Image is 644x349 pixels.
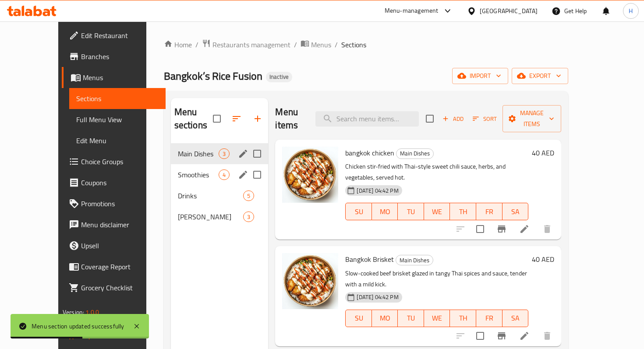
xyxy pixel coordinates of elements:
span: Main Dishes [178,148,219,159]
button: WE [424,203,450,220]
span: Sections [341,39,366,50]
span: Manage items [510,108,554,130]
span: Sections [76,93,159,104]
span: Add [441,114,465,124]
span: 3 [244,213,254,221]
div: items [219,169,230,180]
a: Choice Groups [62,151,166,172]
button: MO [372,310,398,327]
span: Menus [311,39,331,50]
span: Edit Menu [76,135,159,146]
span: export [519,71,561,81]
button: TU [398,310,424,327]
a: Full Menu View [69,109,166,130]
button: Branch-specific-item [491,325,512,346]
span: Coverage Report [81,261,159,272]
button: edit [237,168,250,181]
span: [PERSON_NAME] [178,212,244,222]
button: Branch-specific-item [491,219,512,240]
span: Coupons [81,177,159,188]
span: Smoothies [178,169,219,180]
div: Main Dishes3edit [171,143,269,164]
button: Manage items [502,105,561,132]
div: [GEOGRAPHIC_DATA] [480,6,538,16]
button: SU [345,310,372,327]
button: TH [450,203,476,220]
h2: Menu items [275,106,305,132]
span: 3 [219,150,229,158]
button: Add [439,112,467,126]
span: TU [401,312,421,324]
button: SA [502,310,529,327]
span: WE [428,312,447,324]
p: Chicken stir-fried with Thai-style sweet chili sauce, herbs, and vegetables, served hot. [345,161,528,183]
li: / [335,39,338,50]
span: 5 [244,192,254,200]
button: TH [450,310,476,327]
span: WE [428,205,447,218]
a: Branches [62,46,166,67]
span: FR [480,205,499,218]
span: Select to update [471,220,489,238]
button: FR [476,203,502,220]
a: Edit menu item [519,331,530,341]
button: TU [398,203,424,220]
span: Version: [63,307,84,318]
span: Bangkok’s Rice Fusion [164,66,262,86]
span: Menu disclaimer [81,219,159,230]
button: MO [372,203,398,220]
span: Select to update [471,327,489,345]
a: Restaurants management [202,39,290,50]
span: SU [349,312,368,324]
span: Select section [421,109,439,128]
span: Restaurants management [212,39,290,50]
li: / [195,39,198,50]
span: Sort items [467,112,502,126]
li: / [294,39,297,50]
button: SU [345,203,372,220]
span: MO [375,312,395,324]
div: Main Dishes [396,148,434,159]
span: [DATE] 04:42 PM [353,293,402,301]
button: WE [424,310,450,327]
span: SA [506,312,525,324]
span: Main Dishes [396,255,433,265]
button: Add section [247,108,268,129]
span: Drinks [178,190,244,201]
span: SA [506,205,525,218]
button: delete [537,219,558,240]
h6: 40 AED [532,253,554,265]
span: MO [375,205,395,218]
span: Add item [439,112,467,126]
span: FR [480,312,499,324]
span: Branches [81,51,159,62]
span: [DATE] 04:42 PM [353,187,402,195]
div: items [219,148,230,159]
span: 1.0.0 [85,307,99,318]
h2: Menu sections [174,106,213,132]
span: Upsell [81,240,159,251]
div: Drinks5 [171,185,269,206]
span: Edit Restaurant [81,30,159,41]
button: FR [476,310,502,327]
span: Sort sections [226,108,247,129]
a: Edit Restaurant [62,25,166,46]
button: Sort [471,112,499,126]
img: bangkok chicken [282,147,338,203]
nav: Menu sections [171,140,269,231]
span: Bangkok Brisket [345,253,394,266]
button: edit [237,147,250,160]
a: Edit Menu [69,130,166,151]
nav: breadcrumb [164,39,568,50]
button: import [452,68,508,84]
button: SA [502,203,529,220]
a: Grocery Checklist [62,277,166,298]
span: Promotions [81,198,159,209]
span: import [459,71,501,81]
div: Inactive [266,72,292,82]
img: Bangkok Brisket [282,253,338,309]
span: TH [453,312,473,324]
button: delete [537,325,558,346]
a: Coupons [62,172,166,193]
span: H [629,6,633,16]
